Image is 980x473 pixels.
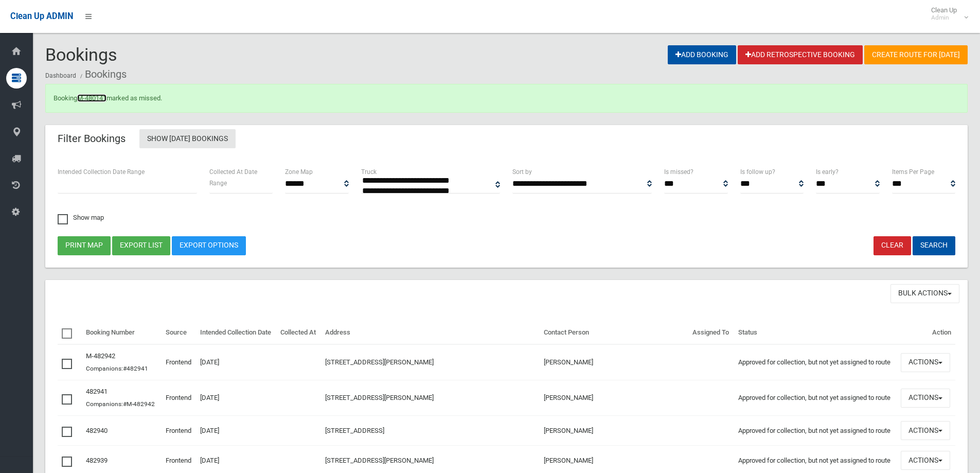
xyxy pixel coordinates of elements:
td: [PERSON_NAME] [540,380,688,416]
td: Frontend [162,416,196,446]
th: Status [734,321,897,345]
a: M-482942 [86,352,115,360]
td: Approved for collection, but not yet assigned to route [734,344,897,380]
td: [DATE] [196,416,276,446]
a: 482939 [86,457,108,464]
td: [PERSON_NAME] [540,344,688,380]
small: Companions: [86,400,156,408]
button: Print map [58,236,111,255]
a: Add Booking [668,45,736,64]
button: Actions [901,389,950,408]
button: Export list [112,236,170,255]
span: Show map [58,214,104,221]
th: Address [321,321,540,345]
a: Clear [874,236,911,255]
header: Filter Bookings [45,129,138,149]
a: [STREET_ADDRESS][PERSON_NAME] [325,457,434,464]
label: Truck [361,166,377,178]
span: Bookings [45,44,117,65]
th: Assigned To [688,321,734,345]
button: Actions [901,353,950,372]
td: Frontend [162,380,196,416]
button: Search [913,236,955,255]
td: [DATE] [196,344,276,380]
th: Collected At [276,321,320,345]
a: [STREET_ADDRESS][PERSON_NAME] [325,394,434,401]
a: Export Options [172,236,246,255]
td: [DATE] [196,380,276,416]
button: Actions [901,451,950,470]
a: 482940 [86,427,108,434]
a: [STREET_ADDRESS] [325,427,384,434]
small: Companions: [86,365,150,372]
small: Admin [931,14,957,22]
a: Add Retrospective Booking [738,45,863,64]
span: Clean Up [926,6,967,22]
span: Clean Up ADMIN [10,11,73,21]
a: Create route for [DATE] [864,45,968,64]
th: Action [897,321,955,345]
td: Approved for collection, but not yet assigned to route [734,416,897,446]
td: [PERSON_NAME] [540,416,688,446]
td: Approved for collection, but not yet assigned to route [734,380,897,416]
div: Booking marked as missed. [45,84,968,113]
th: Booking Number [82,321,162,345]
a: 482941 [86,388,108,395]
li: Bookings [78,65,127,84]
a: Show [DATE] Bookings [139,129,236,148]
a: Dashboard [45,72,76,79]
a: #482941 [123,365,148,372]
td: Frontend [162,344,196,380]
a: [STREET_ADDRESS][PERSON_NAME] [325,358,434,366]
a: #M-482942 [123,400,155,408]
button: Actions [901,421,950,440]
a: M-480141 [77,94,106,102]
th: Contact Person [540,321,688,345]
th: Source [162,321,196,345]
button: Bulk Actions [890,284,959,303]
th: Intended Collection Date [196,321,276,345]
